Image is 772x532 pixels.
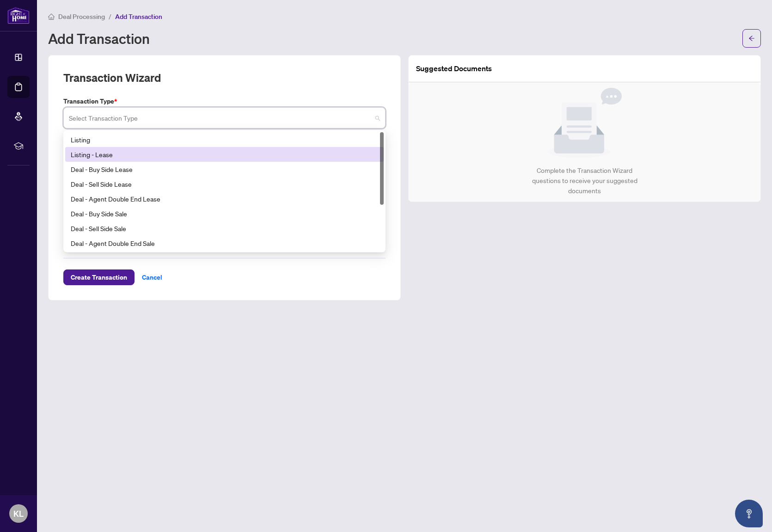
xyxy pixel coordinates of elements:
button: Open asap [735,500,763,527]
div: Deal - Sell Side Sale [65,221,384,236]
h2: Transaction Wizard [63,70,161,85]
div: Deal - Buy Side Sale [65,206,384,221]
div: Deal - Agent Double End Sale [71,238,378,248]
span: Add Transaction [115,12,162,21]
button: Cancel [135,269,170,285]
img: logo [7,7,30,24]
span: arrow-left [748,35,755,42]
img: Null State Icon [548,88,622,158]
div: Complete the Transaction Wizard questions to receive your suggested documents [522,165,647,196]
div: Listing - Lease [71,149,378,159]
button: Create Transaction [63,269,135,285]
div: Deal - Agent Double End Sale [65,236,384,251]
div: Deal - Agent Double End Lease [65,191,384,206]
li: / [109,11,111,22]
span: home [48,13,55,20]
div: Deal - Sell Side Lease [71,179,378,189]
div: Deal - Buy Side Lease [65,162,384,177]
span: KL [13,507,24,520]
div: Deal - Agent Double End Lease [71,194,378,204]
label: Transaction Type [63,96,386,106]
div: Listing - Lease [65,147,384,162]
article: Suggested Documents [416,63,492,74]
span: Create Transaction [71,270,127,285]
div: Deal - Buy Side Sale [71,208,378,219]
span: Deal Processing [58,12,105,21]
div: Deal - Sell Side Sale [71,223,378,233]
h1: Add Transaction [48,31,150,46]
div: Deal - Buy Side Lease [71,164,378,174]
div: Listing [71,135,378,145]
span: Cancel [142,270,162,285]
div: Deal - Sell Side Lease [65,177,384,191]
div: Listing [65,132,384,147]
